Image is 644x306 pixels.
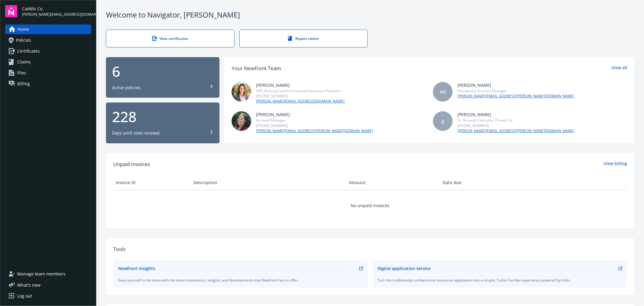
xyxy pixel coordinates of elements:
[5,282,50,288] button: What's new
[5,57,91,67] a: Claims
[232,111,251,131] img: photo
[457,123,574,128] div: [PHONE_NUMBER]
[22,5,91,17] button: Caddis Co.[PERSON_NAME][EMAIL_ADDRESS][DOMAIN_NAME]
[106,10,634,20] div: Welcome to Navigator , [PERSON_NAME]
[256,118,373,123] div: Account Manager
[113,245,627,253] div: Tools
[17,79,30,89] span: Billing
[5,5,17,17] img: navigator-logo.svg
[113,160,150,168] span: Unpaid Invoices
[106,103,219,143] button: 228Days until next renewal
[256,82,344,88] div: [PERSON_NAME]
[118,36,222,41] div: View certificates
[118,265,155,272] div: Newfront Insights
[611,64,627,72] a: View all
[112,85,141,91] div: Active policies
[191,175,347,190] th: Description
[17,282,40,288] span: What ' s new
[457,88,574,93] div: Temporary Account Manager
[5,46,91,56] a: Certificates
[16,35,31,45] span: Policies
[17,24,29,34] span: Home
[256,128,373,134] a: [PERSON_NAME][EMAIL_ADDRESS][PERSON_NAME][DOMAIN_NAME]
[5,24,91,34] a: Home
[604,160,627,168] a: View billing
[256,99,344,104] a: [PERSON_NAME][EMAIL_ADDRESS][DOMAIN_NAME]
[106,30,235,47] a: View certificates
[377,278,622,283] div: Turn the traditionally cumbersome insurance application into a simple, Turbo-Tax like experience ...
[106,57,219,98] button: 6Active policies
[256,93,344,99] div: [PHONE_NUMBER]
[112,64,213,79] div: 6
[256,123,373,128] div: [PHONE_NUMBER]
[256,88,344,93] div: SVP, Principal and Commercial Insurance Producer
[457,82,574,88] div: [PERSON_NAME]
[17,68,26,78] span: Files
[17,46,40,56] span: Certificates
[252,36,356,41] div: Report claims
[442,118,444,124] span: JJ
[113,175,191,190] th: Invoice ID
[22,12,91,17] span: [PERSON_NAME][EMAIL_ADDRESS][DOMAIN_NAME]
[457,93,574,99] a: [PERSON_NAME][EMAIL_ADDRESS][PERSON_NAME][DOMAIN_NAME]
[5,269,91,279] a: Manage team members
[17,269,66,279] span: Manage team members
[17,291,32,301] div: Log out
[5,68,91,78] a: Files
[239,30,368,47] a: Report claims
[440,89,446,95] span: AO
[256,111,373,118] div: [PERSON_NAME]
[440,175,518,190] th: Date due
[22,5,91,12] span: Caddis Co.
[5,79,91,89] a: Billing
[232,82,251,102] img: photo
[118,278,363,283] div: Keep yourself in the know with the latest innovations, insights, and developments that Newfront h...
[457,111,574,118] div: [PERSON_NAME]
[112,130,160,136] div: Days until next renewal
[5,35,91,45] a: Policies
[232,64,281,72] div: Your Newfront Team
[113,190,627,221] td: No unpaid invoices
[112,109,213,124] div: 228
[17,57,31,67] span: Claims
[377,265,431,272] div: Digital application service
[457,128,574,134] a: [PERSON_NAME][EMAIL_ADDRESS][PERSON_NAME][DOMAIN_NAME]
[457,118,574,123] div: Sr. Account Executive, Private Co.
[347,175,440,190] th: Amount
